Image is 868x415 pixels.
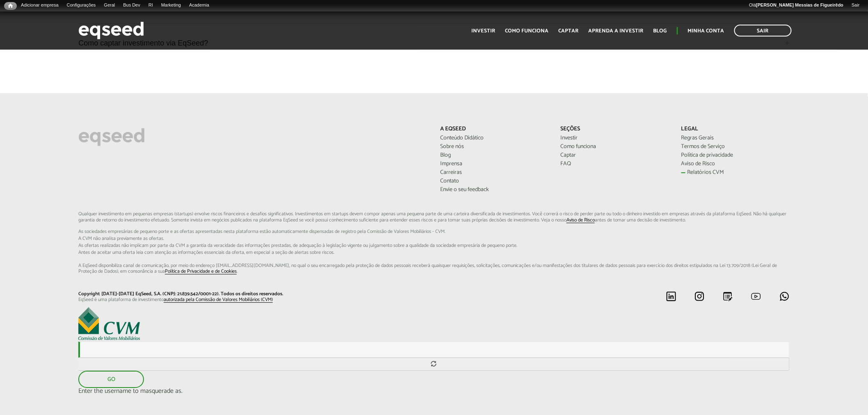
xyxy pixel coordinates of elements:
a: Captar [561,153,669,158]
img: EqSeed [78,20,144,41]
span: As ofertas realizadas não implicam por parte da CVM a garantia da veracidade das informações p... [78,243,789,248]
p: EqSeed é uma plataforma de investimento [78,297,428,303]
img: youtube.svg [751,291,761,301]
a: Investir [561,135,669,141]
a: Geral [100,2,119,9]
a: Carreiras [440,170,548,176]
a: Bus Dev [119,2,144,9]
a: Configurações [63,2,100,9]
a: Regras Gerais [681,135,790,141]
a: RI [144,2,157,9]
img: EqSeed é uma plataforma de investimento autorizada pela Comissão de Valores Mobiliários (CVM) [78,307,140,340]
a: Minha conta [688,28,724,34]
a: Marketing [157,2,185,9]
img: EqSeed Logo [78,126,145,148]
a: Relatórios CVM [681,170,790,176]
a: Aprenda a investir [589,28,644,34]
img: linkedin.svg [666,291,676,301]
a: Sobre nós [440,144,548,150]
p: Seções [561,126,669,133]
p: A EqSeed [440,126,548,133]
a: Olá[PERSON_NAME] Messias de Figueirêdo [745,2,847,9]
a: Imprensa [440,161,548,167]
a: autorizada pela Comissão de Valores Mobiliários (CVM) [164,297,273,303]
span: A CVM não analisa previamente as ofertas. [78,236,789,241]
span: Início [8,3,13,9]
a: Blog [653,28,667,34]
a: Início [4,2,17,10]
a: Adicionar empresa [17,2,63,9]
a: Como funciona [561,144,669,150]
a: Aviso de Risco [566,218,595,223]
a: FAQ [561,161,669,167]
a: Política de Privacidade e de Cookies [165,269,237,274]
strong: [PERSON_NAME] Messias de Figueirêdo [756,2,843,7]
a: Como funciona [505,28,549,34]
a: Academia [185,2,213,9]
p: Qualquer investimento em pequenas empresas (startups) envolve riscos financeiros e desafios signi... [78,211,789,274]
div: Enter the username to masquerade as. [78,388,789,394]
a: Blog [440,153,548,158]
p: Legal [681,126,790,133]
a: Sair [847,2,864,9]
a: Contato [440,178,548,184]
a: Aviso de Risco [681,161,790,167]
a: Investir [472,28,496,34]
a: Envie o seu feedback [440,187,548,193]
a: Sair [734,25,792,36]
img: whatsapp.svg [779,291,790,301]
p: Copyright [DATE]-[DATE] EqSeed, S.A. (CNPJ: 21.839.542/0001-22). Todos os direitos reservados. [78,291,428,297]
a: Política de privacidade [681,153,790,158]
a: Conteúdo Didático [440,135,548,141]
img: blog.svg [723,291,733,301]
a: Captar [559,28,579,34]
span: Antes de aceitar uma oferta leia com atenção as informações essenciais da oferta, em especial... [78,250,789,255]
img: instagram.svg [694,291,705,301]
button: Go [78,371,144,388]
a: Termos de Serviço [681,144,790,150]
span: As sociedades empresárias de pequeno porte e as ofertas apresentadas nesta plataforma estão aut... [78,229,789,234]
